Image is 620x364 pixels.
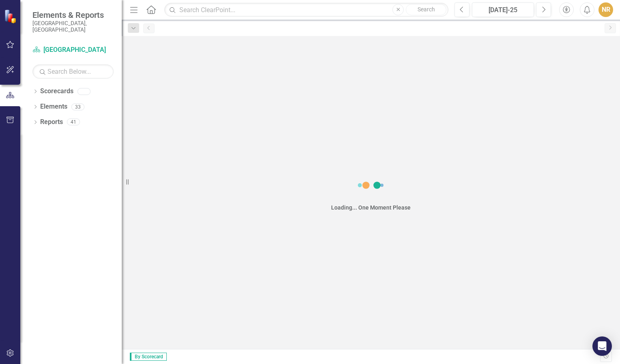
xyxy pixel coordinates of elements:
button: NR [598,2,613,17]
a: [GEOGRAPHIC_DATA] [32,45,114,55]
span: Search [418,6,435,13]
button: [DATE]-25 [472,2,534,17]
div: Loading... One Moment Please [331,203,411,212]
small: [GEOGRAPHIC_DATA], [GEOGRAPHIC_DATA] [32,20,114,33]
div: 33 [71,103,84,110]
input: Search ClearPoint... [164,3,448,17]
span: By Scorecard [130,353,167,361]
button: Search [406,4,446,15]
img: ClearPoint Strategy [3,9,19,24]
div: [DATE]-25 [475,5,531,15]
a: Elements [40,102,67,111]
div: Open Intercom Messenger [592,336,612,356]
a: Scorecards [40,87,73,96]
span: Elements & Reports [32,10,114,20]
div: 41 [67,119,80,126]
input: Search Below... [32,64,114,79]
a: Reports [40,118,63,127]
